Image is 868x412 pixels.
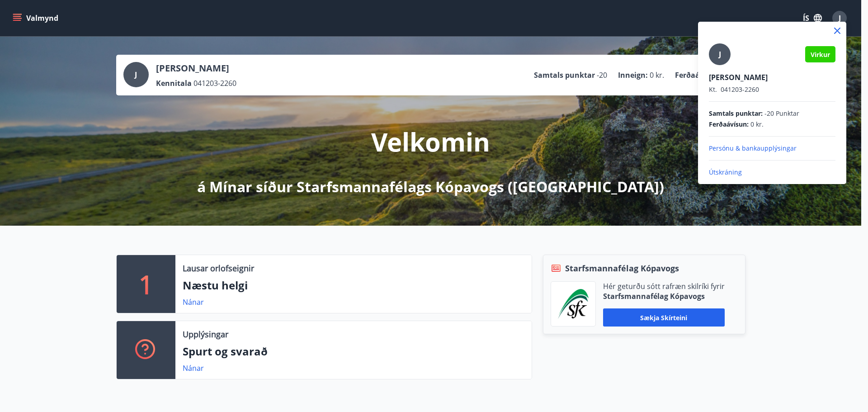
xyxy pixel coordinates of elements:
span: J [719,49,721,59]
span: -20 Punktar [764,109,799,118]
span: 0 kr. [750,120,764,129]
p: Útskráning [709,168,835,177]
p: Persónu & bankaupplýsingar [709,144,835,153]
span: Kt. [709,85,717,94]
span: Samtals punktar : [709,109,763,118]
p: [PERSON_NAME] [709,72,835,82]
span: Ferðaávísun : [709,120,749,129]
span: Virkur [811,50,830,59]
p: 041203-2260 [709,85,835,94]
